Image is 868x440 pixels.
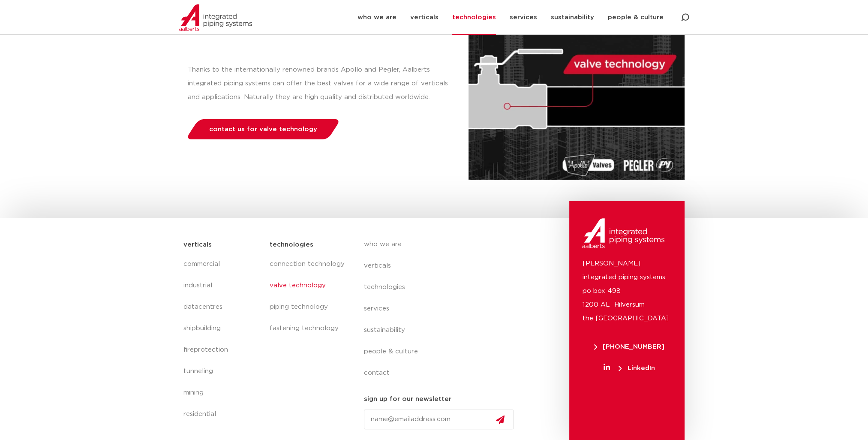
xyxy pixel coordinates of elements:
h5: verticals [183,238,212,252]
a: datacentres [183,296,261,318]
a: LinkedIn [582,365,676,371]
a: fireprotection [183,339,261,361]
nav: Menu [364,234,521,384]
span: contact us for valve technology [209,126,317,133]
a: contact us for valve technology [185,119,341,139]
a: verticals [364,255,521,277]
span: LinkedIn [619,365,655,371]
span: [PHONE_NUMBER] [594,344,664,350]
a: [PHONE_NUMBER] [582,344,676,350]
a: piping technology [269,296,346,318]
a: services [364,298,521,319]
h5: sign up for our newsletter [364,392,451,406]
a: tunneling [183,361,261,382]
a: who we are [364,234,521,255]
a: contact [364,362,521,384]
a: commercial [183,253,261,275]
nav: Menu [183,253,261,425]
img: send.svg [496,415,505,424]
h5: technologies [269,238,313,252]
nav: Menu [269,253,346,339]
a: people & culture [364,341,521,362]
a: technologies [364,277,521,298]
p: [PERSON_NAME] integrated piping systems po box 498 1200 AL Hilversum the [GEOGRAPHIC_DATA] [582,257,672,325]
a: mining [183,382,261,404]
a: residential [183,404,261,425]
a: industrial [183,275,261,296]
p: Thanks to the internationally renowned brands Apollo and Pegler, Aalberts integrated piping syste... [188,63,451,104]
a: shipbuilding [183,318,261,339]
a: valve technology [269,275,346,296]
a: sustainability [364,319,521,341]
input: name@emailaddress.com [364,410,514,429]
a: connection technology [269,253,346,275]
a: fastening technology [269,318,346,339]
